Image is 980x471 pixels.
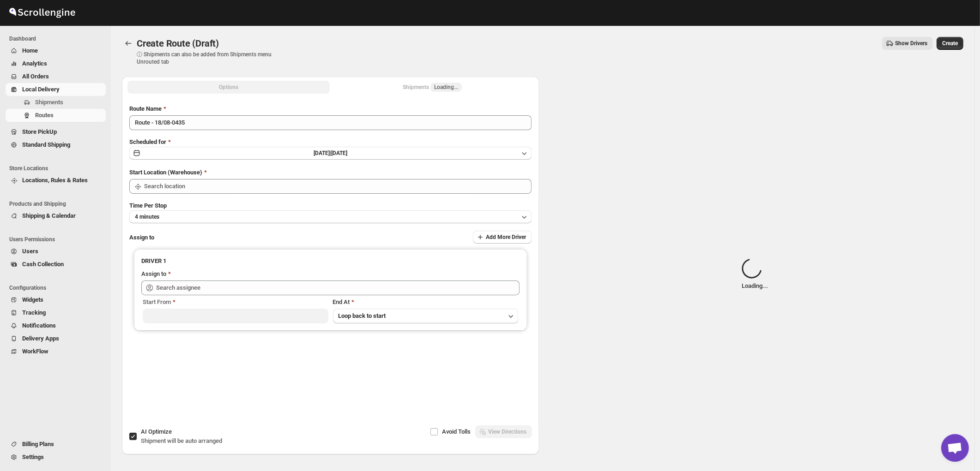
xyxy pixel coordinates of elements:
span: Create Route (Draft) [137,38,219,49]
span: Assign to [129,234,154,241]
button: Notifications [6,319,106,332]
button: [DATE]|[DATE] [129,147,532,160]
span: Tracking [22,309,46,316]
button: Cash Collection [6,258,106,271]
div: Loading... [742,258,768,291]
span: Loop back to start [339,312,386,319]
span: Standard Shipping [22,141,70,148]
div: End At [333,298,518,307]
span: [DATE] | [314,150,331,156]
button: Users [6,245,106,258]
button: All Route Options [127,81,330,94]
span: Billing Plans [22,441,54,447]
span: Delivery Apps [22,335,59,342]
button: Settings [6,451,106,464]
span: Cash Collection [22,261,64,268]
span: Configurations [9,284,106,292]
span: 4 minutes [135,213,159,221]
button: Shipments [6,96,106,109]
span: Local Delivery [22,86,60,93]
button: Shipping & Calendar [6,209,106,222]
span: Start From [143,298,171,305]
span: Shipments [35,99,63,106]
span: [DATE] [331,150,347,156]
button: WorkFlow [6,345,106,358]
span: Users Permissions [9,236,106,243]
span: Create [942,40,958,47]
input: Search location [144,179,532,194]
button: Analytics [6,57,106,70]
span: Start Location (Warehouse) [129,169,202,176]
button: Tracking [6,306,106,319]
span: Avoid Tolls [442,428,471,435]
span: Routes [35,112,54,119]
span: Dashboard [9,35,106,42]
span: Notifications [22,322,56,329]
span: Show Drivers [895,40,927,47]
button: Widgets [6,293,106,306]
button: 4 minutes [129,210,532,223]
button: Add More Driver [473,231,532,244]
button: Locations, Rules & Rates [6,174,106,187]
button: Selected Shipments [332,81,534,94]
div: Assign to [141,269,166,279]
a: Open chat [941,434,969,462]
span: Scheduled for [129,138,166,145]
span: Widgets [22,296,43,303]
span: Time Per Stop [129,202,167,209]
span: Store Locations [9,165,106,172]
span: Analytics [22,60,47,67]
span: Shipment will be auto arranged [141,437,222,444]
button: Loop back to start [333,309,518,323]
button: Show Drivers [882,37,933,50]
input: Search assignee [156,280,520,295]
button: Billing Plans [6,438,106,451]
span: Add More Driver [486,233,526,241]
span: AI Optimize [141,428,172,435]
button: All Orders [6,70,106,83]
span: Settings [22,453,44,460]
button: Routes [122,37,135,50]
span: Home [22,47,38,54]
span: Store PickUp [22,128,57,135]
div: Shipments [403,83,462,92]
button: Delivery Apps [6,332,106,345]
input: Eg: Bengaluru Route [129,115,532,130]
button: Create [937,37,963,50]
span: WorkFlow [22,348,48,355]
span: Products and Shipping [9,200,106,208]
span: Loading... [434,83,458,91]
p: ⓘ Shipments can also be added from Shipments menu Unrouted tab [137,51,282,66]
span: Users [22,248,38,255]
span: Shipping & Calendar [22,212,76,219]
span: Locations, Rules & Rates [22,177,88,184]
h3: DRIVER 1 [141,256,520,266]
span: All Orders [22,73,49,80]
button: Routes [6,109,106,122]
button: Home [6,44,106,57]
span: Options [219,83,238,91]
span: Route Name [129,105,162,112]
div: All Route Options [122,97,539,404]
